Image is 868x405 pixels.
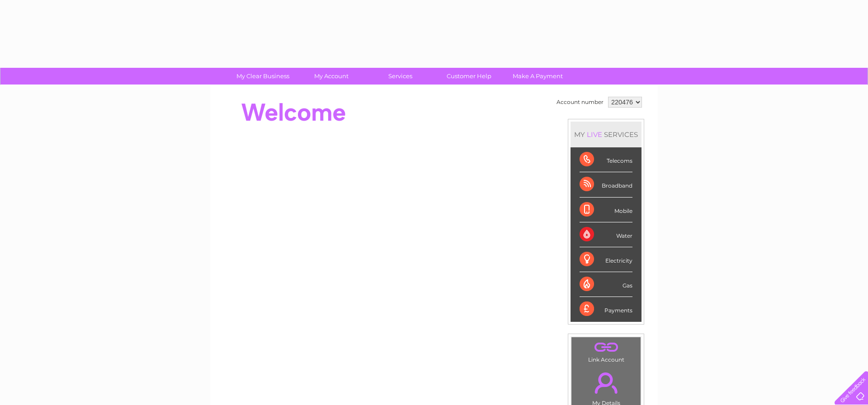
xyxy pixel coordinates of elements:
div: Payments [580,297,632,321]
td: Link Account [571,337,641,365]
a: My Account [294,68,369,85]
a: Services [363,68,438,85]
a: Make A Payment [500,68,575,85]
a: Customer Help [432,68,506,85]
td: Account number [554,94,606,110]
div: Broadband [580,172,632,197]
div: Gas [580,272,632,297]
div: Water [580,222,632,247]
a: . [574,367,638,399]
a: . [574,339,638,355]
a: My Clear Business [226,68,300,85]
div: Electricity [580,247,632,272]
div: Mobile [580,198,632,222]
div: MY SERVICES [571,122,642,147]
div: LIVE [585,130,604,139]
div: Telecoms [580,147,632,172]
